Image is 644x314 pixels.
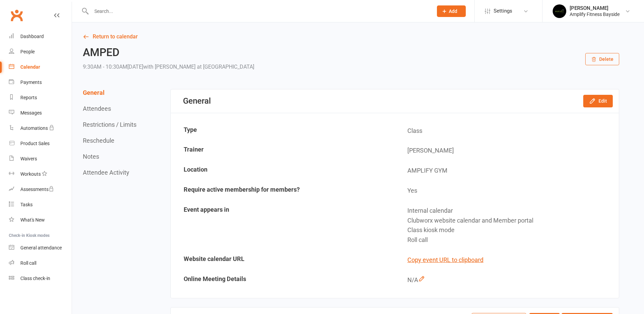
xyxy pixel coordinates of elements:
[395,141,618,160] td: [PERSON_NAME]
[407,275,613,285] div: N/A
[407,225,613,235] div: Class kiosk mode
[583,95,613,107] button: Edit
[9,90,72,105] a: Reports
[9,44,72,59] a: People
[20,217,45,223] div: What's New
[20,110,42,116] div: Messages
[171,121,394,141] td: Type
[570,11,620,17] div: Amplify Fitness Bayside
[9,121,72,136] a: Automations
[83,32,619,41] a: Return to calendar
[20,34,44,39] div: Dashboard
[83,105,111,112] button: Attendees
[585,53,619,65] button: Delete
[171,271,394,290] td: Online Meeting Details
[20,276,50,281] div: Class check-in
[171,250,394,270] td: Website calendar URL
[20,95,37,100] div: Reports
[9,105,72,121] a: Messages
[9,29,72,44] a: Dashboard
[83,62,254,72] div: 9:30AM - 10:30AM[DATE]
[20,80,42,85] div: Payments
[8,7,25,24] a: Clubworx
[83,153,99,160] button: Notes
[89,6,428,16] input: Search...
[171,141,394,160] td: Trainer
[553,4,566,18] img: thumb_image1596355059.png
[9,256,72,271] a: Roll call
[20,202,33,207] div: Tasks
[83,137,114,144] button: Reschedule
[83,47,254,58] h2: AMPED
[494,3,512,19] span: Settings
[407,206,613,216] div: Internal calendar
[407,216,613,226] div: Clubworx website calendar and Member portal
[20,260,36,266] div: Roll call
[20,141,50,146] div: Product Sales
[9,59,72,75] a: Calendar
[20,171,41,177] div: Workouts
[395,181,618,200] td: Yes
[20,49,35,54] div: People
[9,167,72,182] a: Workouts
[20,187,54,192] div: Assessments
[9,240,72,256] a: General attendance kiosk mode
[9,197,72,212] a: Tasks
[9,182,72,197] a: Assessments
[83,89,105,96] button: General
[9,75,72,90] a: Payments
[197,64,254,70] span: at [GEOGRAPHIC_DATA]
[9,151,72,167] a: Waivers
[437,5,466,17] button: Add
[570,5,620,11] div: [PERSON_NAME]
[449,8,457,14] span: Add
[20,125,48,131] div: Automations
[407,235,613,245] div: Roll call
[83,121,136,128] button: Restrictions / Limits
[183,96,211,106] div: General
[9,136,72,151] a: Product Sales
[83,169,129,176] button: Attendee Activity
[9,271,72,286] a: Class kiosk mode
[20,245,62,250] div: General attendance
[407,255,483,265] button: Copy event URL to clipboard
[20,64,40,70] div: Calendar
[395,161,618,180] td: AMPLIFY GYM
[20,156,37,161] div: Waivers
[171,181,394,200] td: Require active membership for members?
[143,64,196,70] span: with [PERSON_NAME]
[171,161,394,180] td: Location
[171,201,394,250] td: Event appears in
[9,212,72,228] a: What's New
[395,121,618,141] td: Class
